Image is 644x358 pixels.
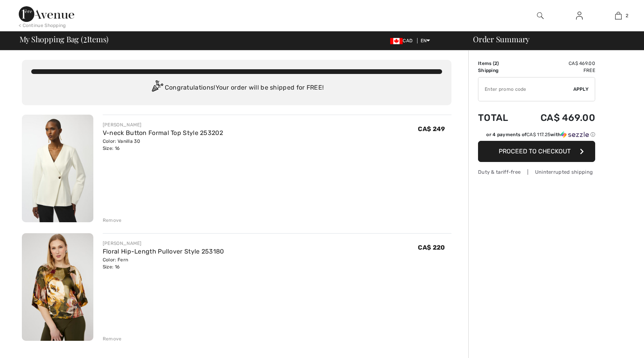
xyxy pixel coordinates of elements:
[22,233,93,341] img: Floral Hip-Length Pullover Style 253180
[464,35,639,43] div: Order Summary
[478,67,520,74] td: Shipping
[83,33,87,43] span: 2
[418,244,445,251] span: CA$ 220
[526,132,550,137] span: CA$ 117.25
[149,80,165,96] img: Congratulation2.svg
[478,104,520,131] td: Total
[418,125,445,133] span: CA$ 249
[520,60,595,67] td: CA$ 469.00
[499,148,571,155] span: Proceed to Checkout
[19,22,66,29] div: < Continue Shopping
[390,38,403,44] img: Canadian Dollar
[103,217,122,224] div: Remove
[494,61,497,66] span: 2
[103,248,224,255] a: Floral Hip-Length Pullover Style 253180
[576,11,583,20] img: My Info
[537,11,544,20] img: search the website
[19,6,74,22] img: 1ère Avenue
[103,129,223,137] a: V-neck Button Formal Top Style 253202
[626,12,628,19] span: 2
[22,115,93,222] img: V-neck Button Formal Top Style 253202
[599,11,637,20] a: 2
[390,38,416,43] span: CAD
[478,168,595,176] div: Duty & tariff-free | Uninterrupted shipping
[478,60,520,67] td: Items ( )
[520,67,595,74] td: Free
[561,131,589,138] img: Sezzle
[103,121,223,128] div: [PERSON_NAME]
[31,80,442,96] div: Congratulations! Your order will be shipped for FREE!
[520,104,595,131] td: CA$ 469.00
[20,35,109,43] span: My Shopping Bag ( Items)
[478,131,595,141] div: or 4 payments ofCA$ 117.25withSezzle Click to learn more about Sezzle
[478,77,573,101] input: Promo code
[615,11,622,20] img: My Bag
[478,141,595,162] button: Proceed to Checkout
[486,131,595,138] div: or 4 payments of with
[103,240,224,247] div: [PERSON_NAME]
[570,11,589,21] a: Sign In
[573,86,589,93] span: Apply
[103,335,122,342] div: Remove
[103,256,224,270] div: Color: Fern Size: 16
[103,138,223,152] div: Color: Vanilla 30 Size: 16
[421,38,430,43] span: EN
